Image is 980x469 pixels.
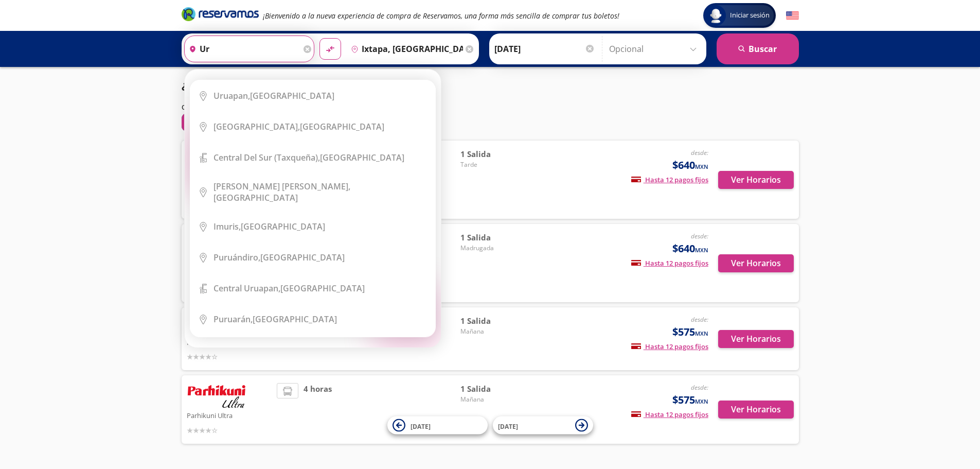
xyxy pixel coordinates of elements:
[718,330,794,348] button: Ver Horarios
[494,36,595,62] input: Elegir Fecha
[387,416,488,435] button: [DATE]
[182,113,229,131] button: 0Filtros
[182,103,218,112] p: Ordenar por
[691,148,708,157] em: desde:
[460,148,532,160] span: 1 Salida
[460,395,532,404] span: Mañana
[695,329,708,337] small: MXN
[213,90,250,101] b: Uruapan,
[213,314,253,325] b: Puruarán,
[691,315,708,324] em: desde:
[672,392,708,408] span: $575
[493,416,593,435] button: [DATE]
[672,324,708,340] span: $575
[695,163,708,170] small: MXN
[304,383,332,436] span: 4 horas
[213,121,384,132] div: [GEOGRAPHIC_DATA]
[213,221,241,232] b: Imuris,
[185,36,301,62] input: Buscar Origen
[631,175,708,184] span: Hasta 12 pagos fijos
[695,397,708,405] small: MXN
[631,258,708,268] span: Hasta 12 pagos fijos
[213,252,345,263] div: [GEOGRAPHIC_DATA]
[213,252,260,263] b: Puruándiro,
[691,383,708,392] em: desde:
[498,422,518,430] span: [DATE]
[460,232,532,244] span: 1 Salida
[460,383,532,395] span: 1 Salida
[182,6,259,25] a: Brand Logo
[460,315,532,327] span: 1 Salida
[347,36,463,62] input: Buscar Destino
[213,181,350,192] b: [PERSON_NAME] [PERSON_NAME],
[187,409,272,421] p: Parhikuni Ultra
[213,283,280,294] b: Central Uruapan,
[460,244,532,253] span: Madrugada
[672,158,708,173] span: $640
[213,90,334,101] div: [GEOGRAPHIC_DATA]
[718,254,794,272] button: Ver Horarios
[695,246,708,254] small: MXN
[631,342,708,351] span: Hasta 12 pagos fijos
[718,171,794,189] button: Ver Horarios
[213,314,337,325] div: [GEOGRAPHIC_DATA]
[460,160,532,169] span: Tarde
[411,422,431,430] span: [DATE]
[182,77,327,93] p: ¿Con qué línea quieres salir?
[718,401,794,419] button: Ver Horarios
[213,283,365,294] div: [GEOGRAPHIC_DATA]
[717,33,799,64] button: Buscar
[786,9,799,22] button: English
[691,232,708,240] em: desde:
[726,10,774,21] span: Iniciar sesión
[213,152,404,163] div: [GEOGRAPHIC_DATA]
[609,36,701,62] input: Opcional
[213,221,325,232] div: [GEOGRAPHIC_DATA]
[213,181,427,203] div: [GEOGRAPHIC_DATA]
[187,383,246,409] img: Parhikuni Ultra
[213,152,320,163] b: Central del Sur (taxqueña),
[263,11,619,21] em: ¡Bienvenido a la nueva experiencia de compra de Reservamos, una forma más sencilla de comprar tus...
[213,121,300,132] b: [GEOGRAPHIC_DATA],
[672,241,708,256] span: $640
[631,410,708,419] span: Hasta 12 pagos fijos
[182,6,259,22] i: Brand Logo
[460,327,532,336] span: Mañana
